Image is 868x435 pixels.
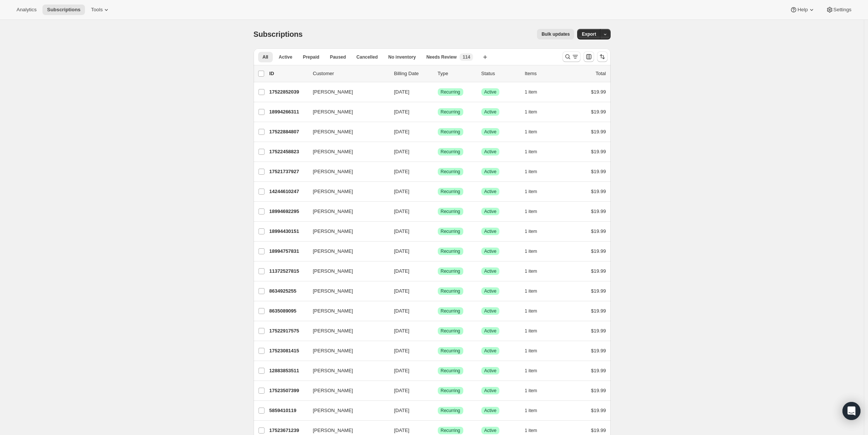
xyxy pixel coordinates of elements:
[308,225,384,237] button: [PERSON_NAME]
[484,129,497,135] span: Active
[441,129,460,135] span: Recurring
[797,7,808,13] span: Help
[591,328,606,334] span: $19.99
[525,427,537,433] span: 1 item
[484,408,497,414] span: Active
[525,385,546,396] button: 1 item
[313,307,353,315] span: [PERSON_NAME]
[394,308,410,314] span: [DATE]
[525,326,546,336] button: 1 item
[525,248,537,254] span: 1 item
[313,108,353,116] span: [PERSON_NAME]
[785,5,820,15] button: Help
[441,328,460,334] span: Recurring
[308,365,384,377] button: [PERSON_NAME]
[833,7,851,13] span: Settings
[577,29,600,39] button: Export
[269,228,307,235] p: 18994430151
[484,248,497,254] span: Active
[525,189,537,195] span: 1 item
[484,109,497,115] span: Active
[591,189,606,194] span: $19.99
[525,107,546,117] button: 1 item
[313,327,353,335] span: [PERSON_NAME]
[525,87,546,97] button: 1 item
[525,288,537,294] span: 1 item
[394,408,410,413] span: [DATE]
[484,208,497,214] span: Active
[525,348,537,354] span: 1 item
[269,147,606,157] div: 17522458823[PERSON_NAME][DATE]SuccessRecurringSuccessActive1 item$19.99
[525,286,546,296] button: 1 item
[525,127,546,137] button: 1 item
[525,206,546,217] button: 1 item
[269,88,307,96] p: 17522852039
[463,54,470,60] span: 114
[591,268,606,274] span: $19.99
[591,288,606,294] span: $19.99
[303,54,319,60] span: Prepaid
[269,366,606,376] div: 12883853511[PERSON_NAME][DATE]SuccessRecurringSuccessActive1 item$19.99
[426,54,457,60] span: Needs Review
[279,54,292,60] span: Active
[525,308,537,314] span: 1 item
[394,368,410,373] span: [DATE]
[484,427,497,433] span: Active
[388,54,416,60] span: No inventory
[269,226,606,237] div: 18994430151[PERSON_NAME][DATE]SuccessRecurringSuccessActive1 item$19.99
[269,186,606,197] div: 14244610247[PERSON_NAME][DATE]SuccessRecurringSuccessActive1 item$19.99
[525,246,546,257] button: 1 item
[525,405,546,416] button: 1 item
[484,328,497,334] span: Active
[525,306,546,316] button: 1 item
[308,305,384,317] button: [PERSON_NAME]
[42,5,85,15] button: Subscriptions
[597,51,608,62] button: Sort the results
[525,266,546,276] button: 1 item
[484,388,497,394] span: Active
[313,128,353,136] span: [PERSON_NAME]
[269,188,307,195] p: 14244610247
[47,7,80,13] span: Subscriptions
[441,268,460,274] span: Recurring
[591,89,606,95] span: $19.99
[525,228,537,234] span: 1 item
[313,367,353,375] span: [PERSON_NAME]
[308,106,384,118] button: [PERSON_NAME]
[394,228,410,234] span: [DATE]
[591,388,606,393] span: $19.99
[313,188,353,195] span: [PERSON_NAME]
[91,7,103,13] span: Tools
[596,70,606,77] p: Total
[441,427,460,433] span: Recurring
[269,166,606,177] div: 17521737927[PERSON_NAME][DATE]SuccessRecurringSuccessActive1 item$19.99
[269,387,307,394] p: 17523507399
[269,347,307,355] p: 17523081415
[313,287,353,295] span: [PERSON_NAME]
[821,5,856,15] button: Settings
[591,228,606,234] span: $19.99
[563,51,581,62] button: Search and filter results
[525,366,546,376] button: 1 item
[582,31,596,37] span: Export
[394,109,410,115] span: [DATE]
[441,189,460,195] span: Recurring
[584,51,594,62] button: Customize table column order and visibility
[484,169,497,175] span: Active
[269,385,606,396] div: 17523507399[PERSON_NAME][DATE]SuccessRecurringSuccessActive1 item$19.99
[308,345,384,357] button: [PERSON_NAME]
[441,388,460,394] span: Recurring
[269,427,307,434] p: 17523671239
[313,427,353,434] span: [PERSON_NAME]
[269,306,606,316] div: 8635089095[PERSON_NAME][DATE]SuccessRecurringSuccessActive1 item$19.99
[525,226,546,237] button: 1 item
[525,368,537,374] span: 1 item
[308,166,384,178] button: [PERSON_NAME]
[357,54,378,60] span: Cancelled
[308,86,384,98] button: [PERSON_NAME]
[525,346,546,356] button: 1 item
[394,89,410,95] span: [DATE]
[525,328,537,334] span: 1 item
[313,88,353,96] span: [PERSON_NAME]
[269,87,606,97] div: 17522852039[PERSON_NAME][DATE]SuccessRecurringSuccessActive1 item$19.99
